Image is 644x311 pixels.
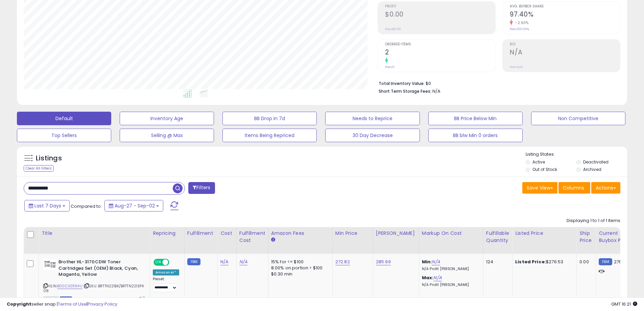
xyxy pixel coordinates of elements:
div: Fulfillable Quantity [486,230,509,244]
button: Top Sellers [17,129,111,142]
b: Brother HL-3170CDW Toner Cartridges Set (OEM) Black, Cyan, Magenta, Yellow [58,259,141,280]
span: Profit [385,5,495,8]
h2: 2 [385,48,495,58]
label: Out of Stock [532,166,557,172]
small: -2.60% [513,20,528,25]
b: Total Inventory Value: [379,81,425,86]
button: Needs to Reprice [325,112,420,125]
div: Listed Price [515,230,574,237]
button: BB blw Min 0 orders [428,129,523,142]
small: Prev: $0.00 [385,27,401,31]
button: BB Drop in 7d [222,112,317,125]
label: Archived [583,166,601,172]
button: Items Being Repriced [222,129,317,142]
button: Non Competitive [531,112,625,125]
small: Prev: N/A [510,65,523,69]
div: Amazon Fees [271,230,330,237]
div: Ship Price [579,230,593,244]
div: Fulfillment Cost [239,230,265,244]
div: Preset: [153,277,179,292]
button: Save View [522,182,557,194]
button: Actions [591,182,620,194]
a: B00C3ZR94U [57,283,82,289]
label: Active [532,159,545,165]
span: Compared to: [71,203,102,209]
div: Fulfillment [187,230,215,237]
h2: N/A [510,48,620,58]
label: Deactivated [583,159,609,165]
div: ASIN: [43,259,145,302]
div: Min Price [335,230,370,237]
div: Cost [220,230,234,237]
button: 30 Day Decrease [325,129,420,142]
a: N/A [239,259,247,265]
div: Current Buybox Price [599,230,634,244]
div: 8.00% on portion > $100 [271,265,327,271]
b: Listed Price: [515,259,546,265]
span: Ordered Items [385,43,495,46]
button: Inventory Age [120,112,214,125]
small: FBM [599,258,612,265]
div: seller snap | | [7,301,117,308]
p: N/A Profit [PERSON_NAME] [422,267,478,271]
span: Last 7 Days [34,202,61,209]
div: $0.30 min [271,271,327,277]
h2: 97.40% [510,10,620,20]
div: Clear All Filters [24,165,54,172]
div: Displaying 1 to 1 of 1 items [567,218,620,224]
button: Aug-27 - Sep-02 [104,200,163,212]
div: 124 [486,259,507,265]
span: 2025-09-10 16:21 GMT [611,301,637,307]
th: The percentage added to the cost of goods (COGS) that forms the calculator for Min & Max prices. [419,227,483,254]
b: Short Term Storage Fees: [379,88,431,94]
small: Amazon Fees. [271,237,275,243]
small: Prev: 100.00% [510,27,529,31]
span: Columns [563,184,584,191]
div: Amazon AI * [153,269,179,275]
small: FBM [187,258,200,265]
div: 15% for <= $100 [271,259,327,265]
div: [PERSON_NAME] [376,230,416,237]
span: ON [154,260,163,265]
a: 272.82 [335,259,350,265]
div: 0.00 [579,259,591,265]
span: | SKU: BRTTN221BK/BRTTN2213PK 08 [43,283,144,293]
a: 285.99 [376,259,391,265]
button: BB Price Below Min [428,112,523,125]
button: Default [17,112,111,125]
h2: $0.00 [385,10,495,20]
span: Avg. Buybox Share [510,5,620,8]
span: ROI [510,43,620,46]
strong: Copyright [7,301,31,307]
a: Terms of Use [58,301,87,307]
span: 276.53 [614,259,628,265]
h5: Listings [36,154,62,163]
button: Selling @ Max [120,129,214,142]
small: Prev: 0 [385,65,395,69]
img: 418U0rCQsAL._SL40_.jpg [43,259,57,270]
div: $276.53 [515,259,571,265]
button: Columns [558,182,590,194]
button: Filters [188,182,215,194]
a: N/A [433,274,442,281]
a: N/A [220,259,229,265]
span: OFF [168,260,179,265]
div: Markup on Cost [422,230,480,237]
span: Aug-27 - Sep-02 [115,202,155,209]
button: Last 7 Days [24,200,70,212]
li: $0 [379,79,615,87]
b: Min: [422,259,432,265]
div: Repricing [153,230,182,237]
a: N/A [432,259,440,265]
b: Max: [422,274,434,281]
a: Privacy Policy [88,301,117,307]
p: N/A Profit [PERSON_NAME] [422,283,478,287]
span: N/A [432,88,440,94]
div: Title [42,230,147,237]
p: Listing States: [526,151,627,158]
